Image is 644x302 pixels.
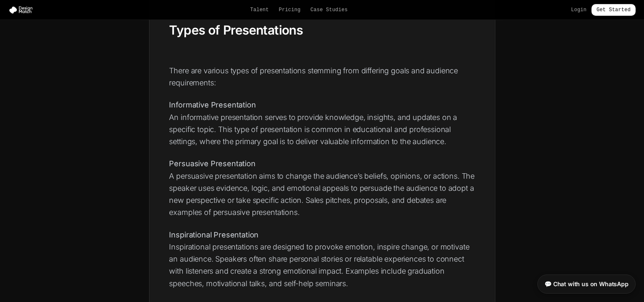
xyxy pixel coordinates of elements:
strong: Inspirational Presentation [169,230,259,239]
a: Get Started [592,4,636,16]
a: Login [571,7,587,13]
strong: Informative Presentation [169,100,256,109]
strong: Persuasive Presentation [169,159,256,168]
a: Talent [250,7,269,13]
img: Design Match [8,6,37,14]
h2: Types of Presentations [169,22,475,38]
p: There are various types of presentations stemming from differing goals and audience requirements: [169,65,475,89]
p: Inspirational presentations are designed to provoke emotion, inspire change, or motivate an audie... [169,229,475,290]
a: Case Studies [311,7,348,13]
p: A persuasive presentation aims to change the audience’s beliefs, opinions, or actions. The speake... [169,157,475,218]
a: 💬 Chat with us on WhatsApp [537,275,636,294]
p: An informative presentation serves to provide knowledge, insights, and updates on a specific topi... [169,99,475,147]
a: Pricing [279,7,301,13]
